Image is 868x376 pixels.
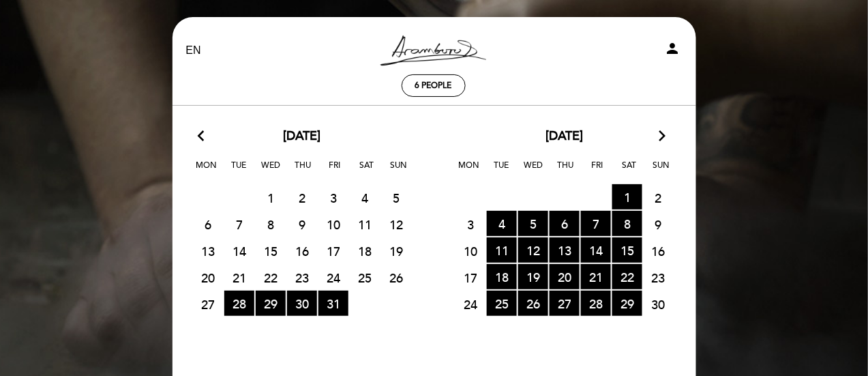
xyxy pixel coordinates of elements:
[381,212,411,237] span: 12
[616,158,643,184] span: Sat
[657,128,669,145] i: arrow_forward_ios
[612,291,642,316] span: 29
[256,265,286,290] span: 22
[518,211,548,236] span: 5
[644,185,674,210] span: 2
[381,265,411,290] span: 26
[455,265,485,290] span: 17
[581,291,611,316] span: 28
[318,212,348,237] span: 10
[350,212,380,237] span: 11
[256,212,286,237] span: 8
[612,184,642,209] span: 1
[644,238,674,263] span: 16
[612,264,642,289] span: 22
[612,211,642,236] span: 8
[256,238,286,263] span: 15
[455,158,483,184] span: Mon
[518,291,548,316] span: 26
[385,158,413,184] span: Sun
[318,185,348,210] span: 3
[256,291,286,316] span: 29
[350,185,380,210] span: 4
[381,185,411,210] span: 5
[584,158,611,184] span: Fri
[318,238,348,263] span: 17
[284,128,321,145] span: [DATE]
[520,158,547,184] span: Wed
[488,158,515,184] span: Tue
[287,265,317,290] span: 23
[287,212,317,237] span: 9
[581,264,611,289] span: 21
[224,291,254,316] span: 28
[193,291,223,317] span: 27
[224,238,254,263] span: 14
[546,128,584,145] span: [DATE]
[644,291,674,317] span: 30
[518,237,548,263] span: 12
[550,237,580,263] span: 13
[581,211,611,236] span: 7
[415,81,452,91] span: 6 people
[193,212,223,237] span: 6
[318,265,348,290] span: 24
[648,158,675,184] span: Sun
[289,158,316,184] span: Thu
[455,291,485,317] span: 24
[224,265,254,290] span: 21
[225,158,252,184] span: Tue
[581,237,611,263] span: 14
[612,237,642,263] span: 15
[487,237,517,263] span: 11
[665,40,681,57] i: person
[193,265,223,290] span: 20
[224,212,254,237] span: 7
[487,264,517,289] span: 18
[198,128,211,145] i: arrow_back_ios
[256,185,286,210] span: 1
[381,238,411,263] span: 19
[455,238,485,263] span: 10
[455,212,485,237] span: 3
[193,158,220,184] span: Mon
[287,238,317,263] span: 16
[487,291,517,316] span: 25
[644,265,674,290] span: 23
[518,264,548,289] span: 19
[644,212,674,237] span: 9
[487,211,517,236] span: 4
[550,211,580,236] span: 6
[257,158,284,184] span: Wed
[350,238,380,263] span: 18
[665,40,681,61] button: person
[350,265,380,290] span: 25
[353,158,380,184] span: Sat
[287,291,317,316] span: 30
[321,158,348,184] span: Fri
[550,264,580,289] span: 20
[318,291,348,316] span: 31
[287,185,317,210] span: 2
[552,158,579,184] span: Thu
[348,32,519,70] a: Aramburu Resto
[550,291,580,316] span: 27
[193,238,223,263] span: 13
